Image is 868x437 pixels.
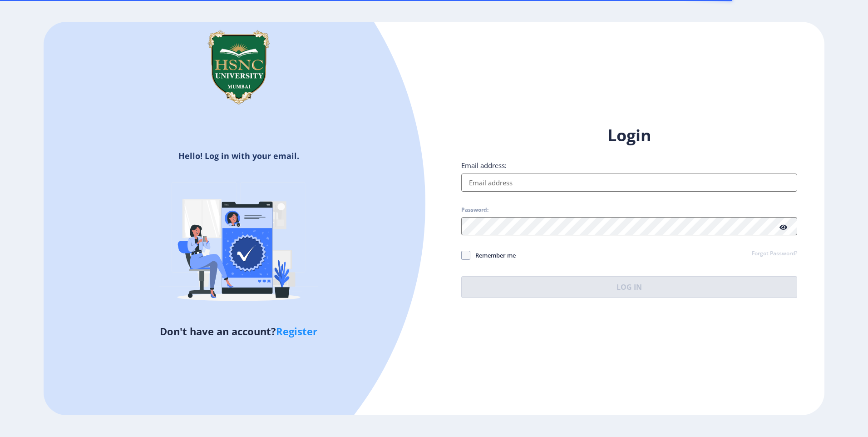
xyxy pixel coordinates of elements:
h1: Login [461,124,797,146]
span: Remember me [470,250,516,261]
label: Email address: [461,161,507,170]
a: Register [276,324,317,338]
label: Password: [461,206,488,214]
img: Verified-rafiki.svg [159,165,318,324]
a: Forgot Password? [752,250,797,258]
button: Log In [461,276,797,298]
img: hsnc.png [193,22,284,113]
h5: Don't have an account? [50,324,427,338]
input: Email address [461,174,797,192]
